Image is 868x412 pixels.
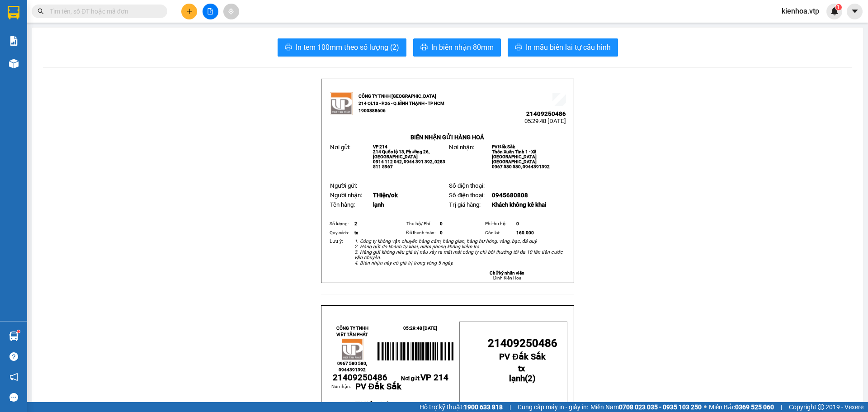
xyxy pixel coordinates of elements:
button: printerIn mẫu biên lai tự cấu hình [508,38,618,57]
sup: 1 [17,330,20,333]
span: Trị giá hàng: [449,201,481,208]
span: Người nhận: [330,192,362,199]
strong: 1900 633 818 [464,403,503,411]
span: PV Đắk Sắk [355,382,401,392]
span: 160.000 [516,230,534,235]
em: 1. Công ty không vận chuyển hàng cấm, hàng gian, hàng hư hỏng, vàng, bạc, đá quý. 2. Hàng gửi do ... [354,238,563,266]
input: Tìm tên, số ĐT hoặc mã đơn [50,6,156,16]
span: printer [420,43,428,52]
span: Nơi nhận: [449,144,474,151]
span: tx [354,230,358,235]
span: Thôn Xuân Tình 1 - Xã [GEOGRAPHIC_DATA] [GEOGRAPHIC_DATA] [492,149,537,164]
span: 0914 112 042, 0944 391 392, 0283 511 5967 [373,159,445,169]
strong: BIÊN NHẬN GỬI HÀNG HOÁ [410,134,484,141]
span: Lưu ý: [330,238,343,244]
span: 2 [528,374,533,384]
span: aim [228,8,234,14]
span: THiện/ok [355,400,391,410]
span: Hỗ trợ kỹ thuật: [420,402,503,412]
span: In mẫu biên lai tự cấu hình [526,42,611,53]
img: logo-vxr [8,6,19,19]
strong: 0369 525 060 [735,403,774,411]
span: Nơi gửi: [401,375,448,382]
td: Còn lại: [484,228,515,237]
span: | [509,402,511,412]
button: plus [181,4,197,19]
strong: CÔNG TY TNHH VIỆT TÂN PHÁT [336,326,368,337]
span: Miền Nam [590,402,702,412]
strong: ( ) [509,364,536,384]
span: 0967 580 580, 0944391392 [492,164,550,169]
span: search [38,8,44,14]
span: message [9,393,18,402]
span: Tên hàng: [330,201,355,208]
span: 214 Quốc lộ 13, Phường 26, [GEOGRAPHIC_DATA] [373,149,429,159]
span: 21409250486 [333,373,387,383]
img: warehouse-icon [9,59,19,68]
span: THiện/ok [373,192,398,199]
span: Đinh Kiến Hoa [493,275,521,280]
span: copyright [818,404,824,410]
span: Miền Bắc [709,402,774,412]
span: plus [186,8,193,14]
img: warehouse-icon [9,331,19,341]
span: Số điện thoại: [449,182,485,189]
strong: Chữ ký nhân viên [490,270,524,275]
span: notification [9,373,18,381]
button: caret-down [847,4,863,19]
span: Cung cấp máy in - giấy in: [518,402,588,412]
span: ⚪️ [704,405,707,409]
button: aim [223,4,239,19]
span: caret-down [851,7,859,15]
span: Số điện thoại: [449,192,485,199]
td: Thụ hộ/ Phí [405,219,439,228]
span: PV Đắk Sắk [499,352,545,362]
span: Nơi gửi: [330,144,350,151]
span: PV Đắk Sắk [492,144,515,149]
span: Khách không kê khai [492,201,546,208]
span: 0 [516,221,519,226]
td: Đã thanh toán: [405,228,439,237]
span: tx [518,364,525,374]
span: : [331,401,354,409]
span: lạnh [509,374,525,384]
sup: 1 [835,4,842,10]
strong: CÔNG TY TNHH [GEOGRAPHIC_DATA] 214 QL13 - P.26 - Q.BÌNH THẠNH - TP HCM 1900888606 [359,94,444,113]
span: kienhoa.vtp [774,5,826,17]
span: VP 214 [373,144,387,149]
button: printerIn tem 100mm theo số lượng (2) [278,38,406,57]
img: logo [330,92,353,115]
span: 0967 580 580, 0944391392 [337,361,367,372]
span: VP 214 [420,373,448,383]
span: printer [285,43,292,52]
td: Số lượng: [328,219,353,228]
button: printerIn biên nhận 80mm [413,38,501,57]
td: Nơi nhận: [331,383,355,400]
img: logo [341,338,363,360]
span: | [781,402,782,412]
span: 05:29:48 [DATE] [524,118,566,124]
span: file-add [207,8,213,14]
span: 2 [354,221,357,226]
span: 05:29:48 [DATE] [403,326,437,331]
td: Phí thu hộ: [484,219,515,228]
span: Người gửi: [330,182,357,189]
img: solution-icon [9,36,19,46]
span: 21409250486 [488,337,557,350]
span: 21409250486 [526,110,566,117]
img: icon-new-feature [830,7,839,15]
span: In tem 100mm theo số lượng (2) [296,42,399,53]
button: file-add [203,4,218,19]
span: 0945680808 [492,192,528,199]
strong: 0708 023 035 - 0935 103 250 [619,403,702,411]
span: 0 [440,221,443,226]
span: 1 [837,4,840,10]
span: 0 [440,230,443,235]
span: In biên nhận 80mm [431,42,494,53]
span: printer [515,43,522,52]
span: lạnh [373,201,384,208]
span: question-circle [9,352,18,361]
td: Quy cách: [328,228,353,237]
